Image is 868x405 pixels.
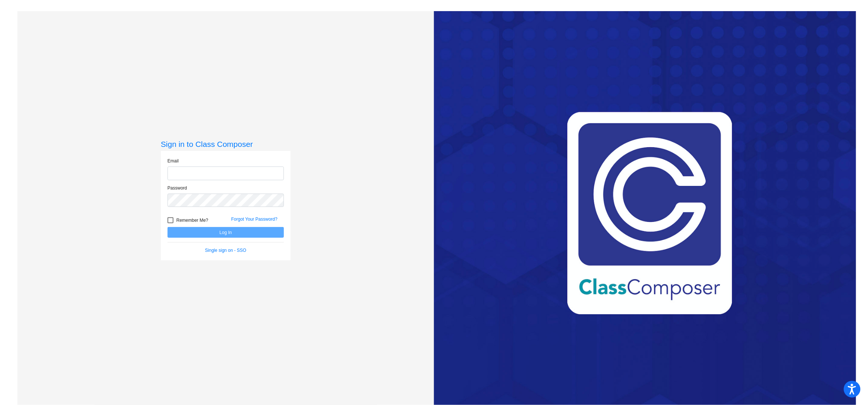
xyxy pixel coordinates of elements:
[176,216,208,225] span: Remember Me?
[168,158,179,164] label: Email
[205,248,246,253] a: Single sign on - SSO
[168,185,187,191] label: Password
[168,227,284,238] button: Log In
[161,139,291,149] h3: Sign in to Class Composer
[231,217,278,222] a: Forgot Your Password?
